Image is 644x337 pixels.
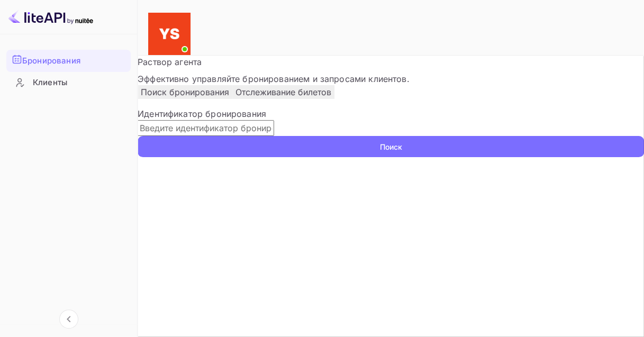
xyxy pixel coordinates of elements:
[22,55,80,67] ya-tr-span: Бронирования
[6,50,131,72] div: Бронирования
[6,72,131,92] a: Клиенты
[33,77,67,89] ya-tr-span: Клиенты
[8,8,93,25] img: Логотип LiteAPI
[235,87,331,97] ya-tr-span: Отслеживание билетов
[138,120,274,136] input: Введите идентификатор бронирования (например, 63782194)
[138,108,266,119] ya-tr-span: Идентификатор бронирования
[380,141,402,152] ya-tr-span: Поиск
[138,136,644,157] button: Поиск
[138,57,202,67] ya-tr-span: Раствор агента
[148,13,191,55] img: Служба Поддержки Яндекса
[141,87,229,97] ya-tr-span: Поиск бронирования
[6,72,131,93] div: Клиенты
[59,309,78,329] button: Свернуть навигацию
[138,74,410,84] ya-tr-span: Эффективно управляйте бронированием и запросами клиентов.
[6,50,131,71] a: Бронирования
